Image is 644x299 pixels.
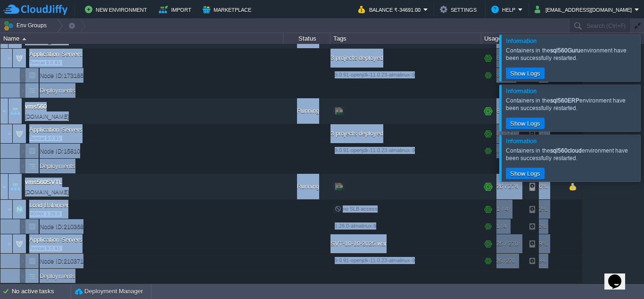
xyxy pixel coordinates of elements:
img: AMDAwAAAACH5BAEAAAAALAAAAAABAAEAAAICRAEAOw== [25,254,39,268]
div: 1 / 4 [496,219,506,234]
div: Containers in the environment have been successfully restarted. [506,97,638,112]
a: Load BalancerNGINX 1.26.0 [28,202,70,209]
button: Env Groups [3,19,50,32]
a: Node ID:15810 [39,147,82,155]
a: Node ID:210368 [39,222,85,231]
span: Node ID: [40,223,64,230]
div: 8 / 256 [496,98,515,124]
div: 3 projects deployed [330,124,481,143]
a: Deployments [39,86,77,94]
a: [DOMAIN_NAME] [25,187,69,196]
span: Tomcat 9.0.91 [29,136,60,141]
a: Application ServersTomcat 9.0.91 [28,51,84,58]
div: 25 / 270 [496,234,518,253]
span: Node ID: [40,257,64,265]
span: Information [506,137,537,145]
div: 2% [529,200,560,219]
div: 3 projects deployed [330,49,481,68]
a: Deployments [39,272,77,280]
span: Application Servers [28,236,84,244]
button: [EMAIL_ADDRESS][DOMAIN_NAME] [535,4,635,15]
button: Settings [440,4,479,15]
div: No active tasks [12,284,71,299]
b: sql560Guru [550,47,580,54]
div: Containers in the environment have been successfully restarted. [506,47,638,62]
span: Application Servers [28,126,84,134]
a: Deployments [39,162,77,170]
div: Status [284,33,330,44]
a: [DOMAIN_NAME] [25,111,69,121]
img: AMDAwAAAACH5BAEAAAAALAAAAAABAAEAAAICRAEAOw== [25,159,39,173]
div: 8 / 176 [496,49,515,68]
span: no SLB access [335,206,378,212]
img: AMDAwAAAACH5BAEAAAAALAAAAAABAAEAAAICRAEAOw== [20,219,25,234]
img: AMDAwAAAACH5BAEAAAAALAAAAAABAAEAAAICRAEAOw== [13,234,26,253]
img: CloudJiffy [3,4,67,16]
img: AMDAwAAAACH5BAEAAAAALAAAAAABAAEAAAICRAEAOw== [25,83,39,98]
span: Tomcat 9.0.91 [29,246,60,251]
span: 9.0.91-openjdk-11.0.23-almalinux-9 [335,72,415,77]
div: Name [1,33,283,44]
button: Show Logs [507,69,543,77]
img: AMDAwAAAACH5BAEAAAAALAAAAAABAAEAAAICRAEAOw== [25,269,39,283]
a: vms560SVTL [25,178,62,187]
span: NGINX 1.26.0 [29,211,60,217]
button: Import [159,4,194,15]
div: 9% [529,254,560,268]
a: Node ID:173186 [39,71,85,79]
div: 6% [529,174,560,199]
img: AMDAwAAAACH5BAEAAAAALAAAAAABAAEAAAICRAEAOw== [13,200,26,219]
span: Application Servers [28,50,84,58]
div: 1 / 4 [496,200,508,219]
span: 9.0.91-openjdk-11.0.23-almalinux-9 [335,147,415,153]
span: 9.0.91-openjdk-11.0.23-almalinux-9 [335,257,415,263]
span: Load Balancer [28,201,70,209]
img: AMDAwAAAACH5BAEAAAAALAAAAAABAAEAAAICRAEAOw== [25,144,39,158]
iframe: chat widget [604,261,635,290]
img: AMDAwAAAACH5BAEAAAAALAAAAAABAAEAAAICRAEAOw== [8,98,22,124]
button: Show Logs [507,119,543,128]
img: AMDAwAAAACH5BAEAAAAALAAAAAABAAEAAAICRAEAOw== [20,269,25,283]
a: vms560 [25,102,47,111]
div: 8 / 256 [496,124,515,143]
button: Marketplace [203,4,254,15]
img: AMDAwAAAACH5BAEAAAAALAAAAAABAAEAAAICRAEAOw== [25,68,39,83]
div: Usage [482,33,581,44]
div: Running [283,174,330,199]
img: AMDAwAAAACH5BAEAAAAALAAAAAABAAEAAAICRAEAOw== [20,254,25,268]
div: Containers in the environment have been successfully restarted. [506,147,638,162]
img: AMDAwAAAACH5BAEAAAAALAAAAAABAAEAAAICRAEAOw== [20,144,25,158]
img: AMDAwAAAACH5BAEAAAAALAAAAAABAAEAAAICRAEAOw== [7,200,12,219]
b: sql560ERP [550,97,579,104]
button: Deployment Manager [75,287,143,296]
img: AMDAwAAAACH5BAEAAAAALAAAAAABAAEAAAICRAEAOw== [7,49,12,68]
button: New Environment [85,4,150,15]
span: 210368 [39,222,85,231]
img: AMDAwAAAACH5BAEAAAAALAAAAAABAAEAAAICRAEAOw== [13,49,26,68]
img: AMDAwAAAACH5BAEAAAAALAAAAAABAAEAAAICRAEAOw== [8,174,22,199]
img: AMDAwAAAACH5BAEAAAAALAAAAAABAAEAAAICRAEAOw== [25,219,39,234]
span: Information [506,37,537,44]
a: Application ServersTomcat 9.0.91 [28,126,84,133]
img: AMDAwAAAACH5BAEAAAAALAAAAAABAAEAAAICRAEAOw== [20,159,25,173]
img: AMDAwAAAACH5BAEAAAAALAAAAAABAAEAAAICRAEAOw== [20,83,25,98]
span: 1.26.0-almalinux-9 [335,223,376,229]
span: 210371 [39,257,85,265]
div: Tags [331,33,481,44]
span: Node ID: [40,72,64,79]
img: AMDAwAAAACH5BAEAAAAALAAAAAABAAEAAAICRAEAOw== [22,38,26,40]
div: 25 / 270 [496,254,515,268]
div: 9% [529,234,560,253]
img: AMDAwAAAACH5BAEAAAAALAAAAAABAAEAAAICRAEAOw== [7,234,12,253]
img: AMDAwAAAACH5BAEAAAAALAAAAAABAAEAAAICRAEAOw== [13,124,26,143]
img: AMDAwAAAACH5BAEAAAAALAAAAAABAAEAAAICRAEAOw== [0,174,8,199]
div: 8 / 256 [496,144,512,158]
b: sql560cloud [550,147,582,154]
img: AMDAwAAAACH5BAEAAAAALAAAAAABAAEAAAICRAEAOw== [0,98,8,124]
img: AMDAwAAAACH5BAEAAAAALAAAAAABAAEAAAICRAEAOw== [20,68,25,83]
button: Show Logs [507,169,543,178]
